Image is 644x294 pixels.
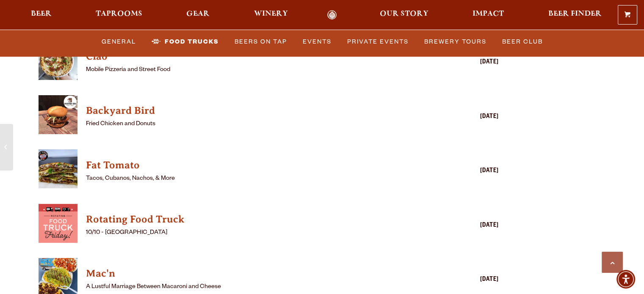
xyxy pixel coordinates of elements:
p: A Lustful Marriage Between Macaroni and Cheese [86,282,427,292]
a: Private Events [344,32,412,51]
a: Impact [467,10,509,20]
div: [DATE] [431,166,499,176]
a: General [98,32,139,51]
h4: Rotating Food Truck [86,213,427,226]
a: Beer [25,10,57,20]
p: Mobile Pizzeria and Street Food [86,65,427,75]
h4: Mac'n [86,267,427,280]
a: Winery [249,10,293,20]
span: Impact [473,11,504,17]
div: [DATE] [431,112,499,122]
div: [DATE] [431,58,499,68]
a: Beers on Tap [231,32,290,51]
a: View Fat Tomato details (opens in a new window) [39,149,77,193]
p: 10/10 - [GEOGRAPHIC_DATA] [86,228,427,238]
span: Beer Finder [548,11,601,17]
p: Fried Chicken and Donuts [86,119,427,129]
img: thumbnail food truck [39,204,77,243]
a: View Ciao details (opens in a new window) [86,48,427,65]
a: Gear [181,10,215,20]
span: Winery [254,11,288,17]
img: thumbnail food truck [39,41,77,80]
span: Taprooms [96,11,142,17]
a: Scroll to top [602,252,623,273]
img: thumbnail food truck [39,95,77,134]
a: View Ciao details (opens in a new window) [39,41,77,85]
a: Food Trucks [148,32,222,51]
div: [DATE] [431,221,499,231]
h4: Ciao [86,50,427,63]
a: Beer Club [499,32,546,51]
a: Beer Finder [542,10,607,20]
a: Events [299,32,335,51]
a: View Backyard Bird details (opens in a new window) [86,102,427,119]
h4: Fat Tomato [86,159,427,172]
div: Accessibility Menu [616,270,635,289]
a: Our Story [374,10,434,20]
span: Our Story [380,11,428,17]
a: View Fat Tomato details (opens in a new window) [86,157,427,174]
a: View Mac'n details (opens in a new window) [86,265,427,282]
a: View Rotating Food Truck details (opens in a new window) [39,204,77,247]
span: Gear [186,11,210,17]
img: thumbnail food truck [39,149,77,188]
span: Beer [31,11,52,17]
a: Taprooms [90,10,148,20]
a: Brewery Tours [421,32,490,51]
h4: Backyard Bird [86,104,427,118]
p: Tacos, Cubanos, Nachos, & More [86,174,427,184]
a: View Backyard Bird details (opens in a new window) [39,95,77,139]
a: View Rotating Food Truck details (opens in a new window) [86,211,427,228]
a: Odell Home [316,10,348,20]
div: [DATE] [431,275,499,285]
